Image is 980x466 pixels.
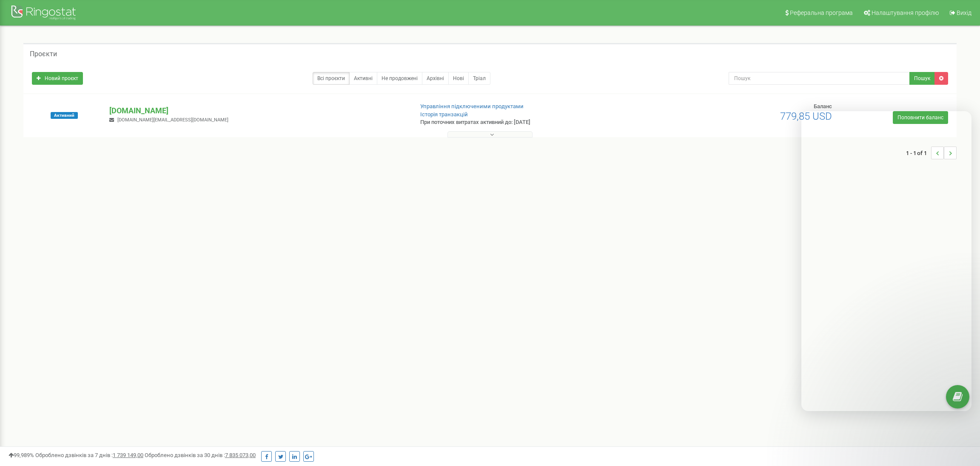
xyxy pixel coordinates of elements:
[872,9,939,16] span: Налаштування профілю
[957,9,971,16] span: Вихід
[30,50,57,58] h5: Проєкти
[145,452,256,458] span: Оброблено дзвінків за 30 днів :
[801,111,971,411] iframe: Intercom live chat
[117,117,228,123] span: [DOMAIN_NAME][EMAIL_ADDRESS][DOMAIN_NAME]
[51,112,78,119] span: Активний
[790,9,853,16] span: Реферальна програма
[420,111,468,118] a: Історія транзакцій
[729,72,910,85] input: Пошук
[313,72,350,85] a: Всі проєкти
[225,452,256,458] u: 7 835 073,00
[113,452,143,458] u: 1 739 149,00
[349,72,377,85] a: Активні
[814,103,832,109] span: Баланс
[780,110,832,122] span: 779,85 USD
[32,72,83,85] a: Новий проєкт
[422,72,449,85] a: Архівні
[35,452,143,458] span: Оброблено дзвінків за 7 днів :
[420,103,524,109] a: Управління підключеними продуктами
[9,452,34,458] span: 99,989%
[377,72,422,85] a: Не продовжені
[448,72,469,85] a: Нові
[909,72,935,85] button: Пошук
[951,418,971,438] iframe: Intercom live chat
[468,72,490,85] a: Тріал
[109,105,406,116] p: [DOMAIN_NAME]
[420,118,640,127] p: При поточних витратах активний до: [DATE]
